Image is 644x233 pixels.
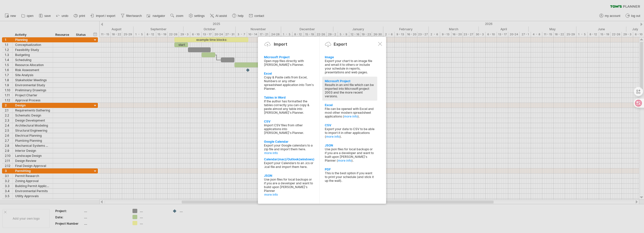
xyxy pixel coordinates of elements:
[264,96,314,99] div: Tables in Word
[274,42,287,47] div: Import
[334,42,347,47] div: Export
[325,55,375,59] div: Image
[264,99,314,114] div: If the author has formatted the tables correctly you can copy & paste almost any table into [PERS...
[338,159,352,162] a: more info
[264,151,314,155] a: more info
[325,103,375,107] div: Excel
[344,114,358,118] a: more info
[325,167,375,171] div: PDF
[325,171,375,183] div: This is the best option if you want to print your schedule (and stick it up the wall).
[325,123,375,127] div: CSV
[325,79,375,83] div: Microsoft Project
[264,75,314,91] div: Copy & Paste cells from Excel, Numbers or any other spreadsheet application into Tom's Planner.
[325,107,375,118] div: File can be opened with Excel and most other modern spreadsheet applications ( ).
[325,59,375,74] div: Export your chart to an image file and email it to others or include your schedule in reports, pr...
[264,72,314,75] div: Excel
[325,127,375,138] div: Export your data to CSV to be able to import it in other applications ( ).
[325,83,375,98] div: Results in an xml file which can be imported into Microsoft project 2003 and the more recent vers...
[264,193,314,196] a: more info
[325,143,375,147] div: JSON
[325,147,375,162] div: Use json files for local backups or if you are a developer and want to built upon [PERSON_NAME]'s...
[326,135,340,138] a: more info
